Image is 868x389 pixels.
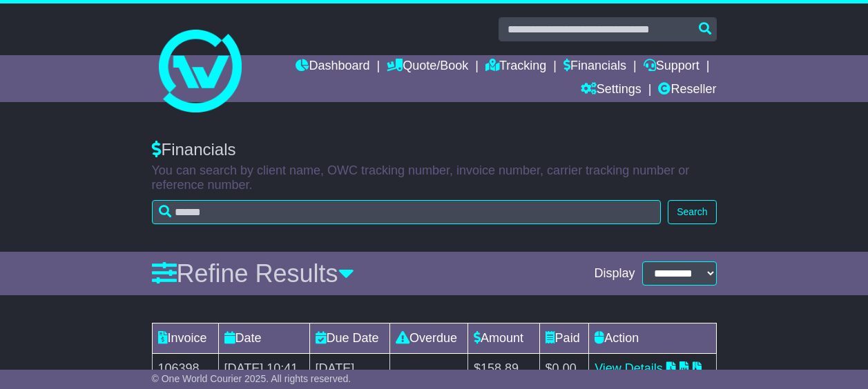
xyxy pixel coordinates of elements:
span: © One World Courier 2025. All rights reserved. [152,373,351,384]
td: $0.00 [539,354,589,384]
td: Invoice [152,323,218,354]
span: Display [594,266,635,281]
td: [DATE] [309,354,389,384]
a: Tracking [485,55,546,79]
td: Action [589,323,716,354]
a: Dashboard [296,55,369,79]
button: Search [668,200,716,224]
a: Reseller [658,79,716,102]
td: Date [218,323,309,354]
td: [DATE] 10:41 [218,354,309,384]
a: Support [644,55,700,79]
div: Financials [152,140,717,160]
a: Financials [563,55,626,79]
td: Due Date [309,323,389,354]
a: View Details [595,361,663,375]
td: Overdue [389,323,467,354]
a: Quote/Book [387,55,468,79]
a: Settings [581,79,642,102]
td: 106398 [152,354,218,384]
td: Paid [539,323,589,354]
td: Amount [468,323,540,354]
td: $158.89 [468,354,540,384]
p: You can search by client name, OWC tracking number, invoice number, carrier tracking number or re... [152,163,717,193]
a: Refine Results [152,259,354,288]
